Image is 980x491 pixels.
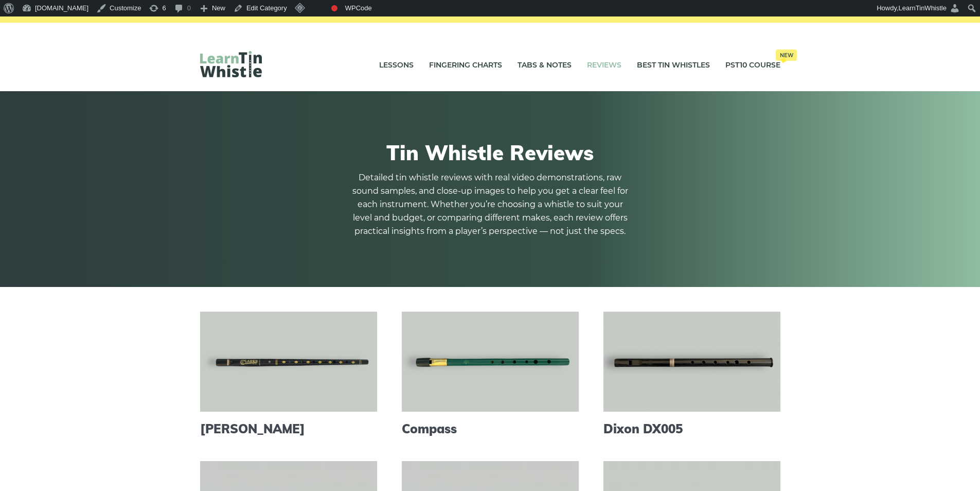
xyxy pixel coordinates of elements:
[379,53,414,78] a: Lessons
[899,4,947,12] span: LearnTinWhistle
[429,53,502,78] a: Fingering Charts
[402,421,579,436] a: Compass
[776,49,797,61] span: New
[725,53,780,78] a: PST10 CourseNew
[637,53,710,78] a: Best Tin Whistles
[200,421,377,436] a: [PERSON_NAME]
[518,53,572,78] a: Tabs & Notes
[587,53,621,78] a: Reviews
[200,51,262,77] img: LearnTinWhistle.com
[603,421,780,436] a: Dixon DX005
[200,140,780,165] h1: Tin Whistle Reviews
[351,171,629,238] p: Detailed tin whistle reviews with real video demonstrations, raw sound samples, and close-up imag...
[331,5,337,11] div: Focus keyphrase not set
